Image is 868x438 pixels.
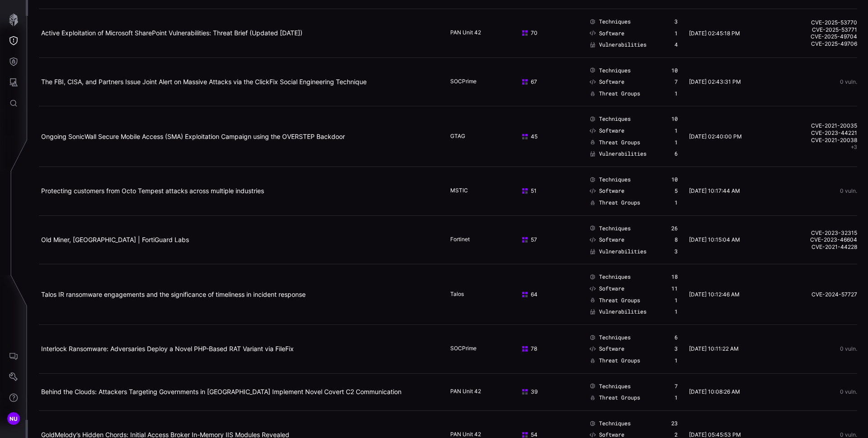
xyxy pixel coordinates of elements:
[774,243,857,251] a: CVE-2021-44228
[599,176,631,183] span: Techniques
[599,67,631,74] span: Techniques
[450,345,495,353] div: SOCPrime
[599,236,624,243] span: Software
[774,26,857,33] a: CVE-2025-53771
[590,334,631,341] a: Techniques
[599,248,646,255] span: Vulnerabilities
[590,67,631,74] a: Techniques
[675,357,678,364] div: 1
[774,79,857,85] div: 0 vuln.
[590,78,624,86] a: Software
[774,129,857,137] a: CVE-2023-44221
[689,236,740,243] time: [DATE] 10:15:04 AM
[675,199,678,206] div: 1
[521,29,578,37] div: 70
[599,273,631,281] span: Techniques
[675,187,678,195] div: 5
[599,41,646,48] span: Vulnerabilities
[450,78,495,86] div: SOCPrime
[774,40,857,48] a: CVE-2025-49706
[675,236,678,243] div: 8
[774,432,857,438] div: 0 vuln.
[590,273,631,281] a: Techniques
[599,30,624,37] span: Software
[774,33,857,40] a: CVE-2025-49704
[41,345,294,352] a: Interlock Ransomware: Adversaries Deploy a Novel PHP-Based RAT Variant via FileFix
[590,139,640,146] a: Threat Groups
[671,285,678,292] div: 11
[590,285,624,292] a: Software
[599,308,646,315] span: Vulnerabilities
[599,18,631,25] span: Techniques
[590,41,646,48] a: Vulnerabilities
[41,290,306,298] a: Talos IR ransomware engagements and the significance of timeliness in incident response
[521,133,578,140] div: 45
[671,273,678,281] div: 18
[599,297,640,304] span: Threat Groups
[521,78,578,86] div: 67
[599,285,624,292] span: Software
[675,394,678,401] div: 1
[590,176,631,183] a: Techniques
[590,357,640,364] a: Threat Groups
[41,29,302,37] a: Active Exploitation of Microsoft SharePoint Vulnerabilities: Threat Brief (Updated [DATE])
[590,297,640,304] a: Threat Groups
[675,308,678,315] div: 1
[590,199,640,206] a: Threat Groups
[689,133,742,140] time: [DATE] 02:40:00 PM
[590,383,631,390] a: Techniques
[675,30,678,37] div: 1
[671,67,678,74] div: 10
[671,176,678,183] div: 10
[675,297,678,304] div: 1
[689,431,741,438] time: [DATE] 05:45:53 PM
[590,90,640,97] a: Threat Groups
[450,187,495,195] div: MSTIC
[0,408,27,429] button: NU
[675,383,678,390] div: 7
[675,345,678,352] div: 3
[521,345,578,352] div: 78
[450,29,495,37] div: PAN Unit 42
[599,420,631,427] span: Techniques
[599,90,640,97] span: Threat Groups
[590,18,631,25] a: Techniques
[590,248,646,255] a: Vulnerabilities
[599,383,631,390] span: Techniques
[521,187,578,195] div: 51
[599,357,640,364] span: Threat Groups
[689,291,740,298] time: [DATE] 10:12:46 AM
[774,19,857,26] a: CVE-2025-53770
[521,388,578,395] div: 39
[590,420,631,427] a: Techniques
[599,199,640,206] span: Threat Groups
[675,41,678,48] div: 4
[599,187,624,195] span: Software
[599,334,631,341] span: Techniques
[41,187,264,195] a: Protecting customers from Octo Tempest attacks across multiple industries
[599,78,624,86] span: Software
[41,236,189,243] a: Old Miner, [GEOGRAPHIC_DATA] | FortiGuard Labs
[671,115,678,123] div: 10
[599,150,646,157] span: Vulnerabilities
[590,30,624,37] a: Software
[675,127,678,134] div: 1
[774,389,857,395] div: 0 vuln.
[590,187,624,195] a: Software
[599,139,640,146] span: Threat Groups
[851,143,857,151] button: +3
[774,291,857,298] a: CVE-2024-57727
[689,78,741,85] time: [DATE] 02:43:31 PM
[450,133,495,141] div: GTAG
[590,225,631,232] a: Techniques
[41,78,367,86] a: The FBI, CISA, and Partners Issue Joint Alert on Massive Attacks via the ClickFix Social Engineer...
[590,236,624,243] a: Software
[590,127,624,134] a: Software
[9,414,18,424] span: NU
[675,334,678,341] div: 6
[599,225,631,232] span: Techniques
[689,345,739,352] time: [DATE] 10:11:22 AM
[675,18,678,25] div: 3
[599,127,624,134] span: Software
[671,420,678,427] div: 23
